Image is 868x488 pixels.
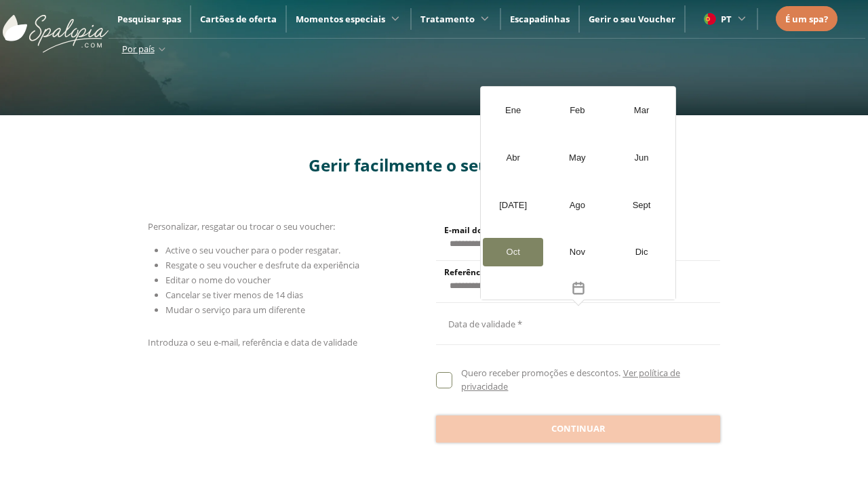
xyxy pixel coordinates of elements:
[200,13,277,25] a: Cartões de oferta
[436,415,720,443] button: Continuar
[165,244,340,256] span: Active o seu voucher para o poder resgatar.
[117,13,181,25] a: Pesquisar spas
[165,289,303,301] span: Cancelar se tiver menos de 14 dias
[589,13,675,25] a: Gerir o seu Voucher
[547,191,608,220] div: Ago
[510,13,570,25] a: Escapadinhas
[551,422,606,436] span: Continuar
[483,191,543,220] div: [DATE]
[483,238,543,266] div: Oct
[481,276,675,300] button: Toggle overlay
[3,1,108,53] img: ImgLogoSpalopia.BvClDcEz.svg
[165,274,271,286] span: Editar o nome do voucher
[309,154,560,176] span: Gerir facilmente o seu voucher
[122,43,155,55] span: Por país
[785,12,828,26] a: É um spa?
[612,191,672,220] div: Sept
[461,367,620,379] span: Quero receber promoções e descontos.
[148,220,335,232] span: Personalizar, resgatar ou trocar o seu voucher:
[612,96,672,125] div: Mar
[547,144,608,172] div: May
[483,96,543,125] div: Ene
[461,367,679,392] a: Ver política de privacidade
[165,259,359,271] span: Resgate o seu voucher e desfrute da experiência
[547,96,608,125] div: Feb
[785,13,828,25] span: É um spa?
[148,336,357,348] span: Introduza o seu e-mail, referência e data de validade
[612,238,672,266] div: Dic
[165,304,305,316] span: Mudar o serviço para um diferente
[483,144,543,172] div: Abr
[612,144,672,172] div: Jun
[547,238,608,266] div: Nov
